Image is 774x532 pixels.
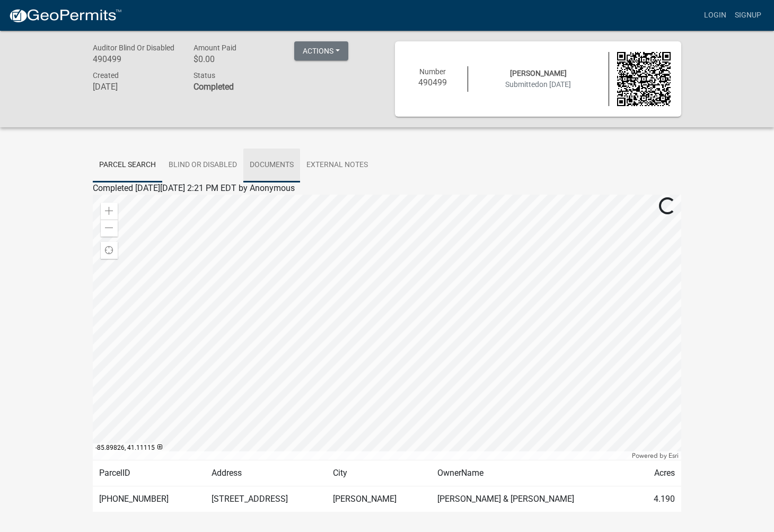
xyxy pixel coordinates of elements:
[406,77,460,88] h6: 490499
[731,5,766,25] a: Signup
[93,183,295,193] span: Completed [DATE][DATE] 2:21 PM EDT by Anonymous
[629,451,681,460] div: Powered by
[162,149,243,182] a: Blind or Disabled
[300,149,374,182] a: External Notes
[93,486,205,512] td: [PHONE_NUMBER]
[193,43,236,52] span: Amount Paid
[327,460,431,486] td: City
[193,71,215,80] span: Status
[93,43,174,52] span: Auditor Blind Or Disabled
[93,54,178,64] h6: 490499
[669,452,679,459] a: Esri
[243,149,300,182] a: Documents
[101,242,118,259] div: Find my location
[101,220,118,237] div: Zoom out
[294,41,348,60] button: Actions
[617,52,671,106] img: QR code
[93,460,205,486] td: ParcelID
[193,54,278,64] h6: $0.00
[419,67,446,76] span: Number
[635,460,681,486] td: Acres
[205,460,327,486] td: Address
[93,149,162,182] a: Parcel Search
[193,82,234,92] strong: Completed
[700,5,731,25] a: Login
[93,82,178,92] h6: [DATE]
[431,460,635,486] td: OwnerName
[327,486,431,512] td: [PERSON_NAME]
[101,203,118,220] div: Zoom in
[510,69,567,77] span: [PERSON_NAME]
[635,486,681,512] td: 4.190
[93,71,119,80] span: Created
[205,486,327,512] td: [STREET_ADDRESS]
[431,486,635,512] td: [PERSON_NAME] & [PERSON_NAME]
[505,80,571,89] span: Submitted on [DATE]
